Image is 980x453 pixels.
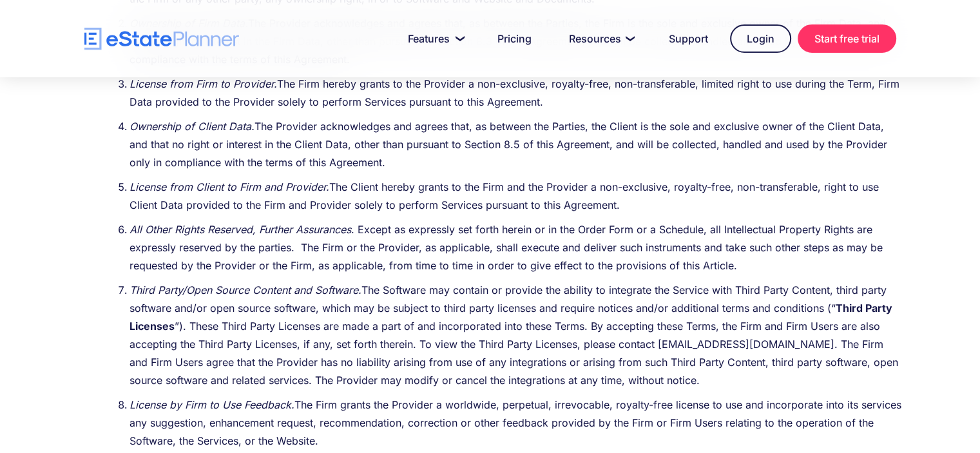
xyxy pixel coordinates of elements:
li: . Except as expressly set forth herein or in the Order Form or a Schedule, all Intellectual Prope... [130,220,903,275]
a: Login [730,24,791,53]
em: License by Firm to Use Feedback. [130,398,294,411]
li: The Client hereby grants to the Firm and the Provider a non-exclusive, royalty-free, non-transfer... [130,178,903,214]
em: License from Firm to Provider. [130,77,277,90]
li: The Firm hereby grants to the Provider a non-exclusive, royalty-free, non-transferable, limited r... [130,75,903,111]
em: Third Party/Open Source Content and Software. [130,284,361,296]
strong: Third Party Licenses [130,302,892,333]
li: The Provider acknowledges and agrees that, as between the Parties, the Client is the sole and exc... [130,117,903,171]
em: License from Client to Firm and Provider. [130,180,329,193]
li: The Firm grants the Provider a worldwide, perpetual, irrevocable, royalty-free license to use and... [130,396,903,450]
a: home [84,28,239,50]
a: Start free trial [798,24,896,53]
em: All Other Rights Reserved, Further Assurances [130,223,351,236]
a: Features [392,26,476,52]
a: Support [653,26,724,52]
a: Pricing [482,26,547,52]
li: The Software may contain or provide the ability to integrate the Service with Third Party Content... [130,281,903,389]
a: Resources [553,26,647,52]
em: Ownership of Client Data. [130,120,255,133]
